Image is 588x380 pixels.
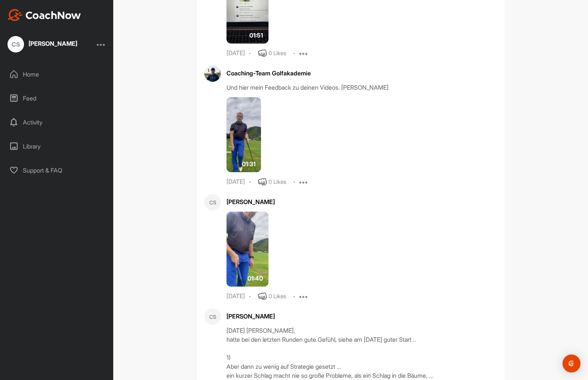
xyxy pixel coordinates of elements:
div: [PERSON_NAME] [226,197,497,206]
div: [DATE] [226,293,245,300]
div: Support & FAQ [4,161,110,180]
div: CS [204,308,221,325]
img: media [226,212,268,287]
div: Activity [4,113,110,132]
div: 0 Likes [268,292,286,301]
div: Open Intercom Messenger [562,354,580,372]
img: media [226,97,261,172]
span: 01:31 [242,159,255,168]
div: [PERSON_NAME] [28,41,77,47]
div: Feed [4,89,110,108]
div: [DATE] [226,50,245,57]
div: Coaching-Team Golfakademie [226,69,497,78]
div: [DATE] [226,178,245,186]
span: 01:51 [249,31,263,40]
img: CoachNow [7,9,81,21]
div: 0 Likes [268,178,286,186]
div: [PERSON_NAME] [226,312,497,321]
div: Home [4,65,110,84]
div: 0 Likes [268,49,286,58]
div: CS [7,36,24,53]
div: CS [204,194,221,210]
div: Und hier mein Feedback zu deinen Videos. [PERSON_NAME] [226,83,497,92]
img: avatar [204,65,221,82]
div: Library [4,137,110,156]
span: 01:40 [247,274,263,283]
